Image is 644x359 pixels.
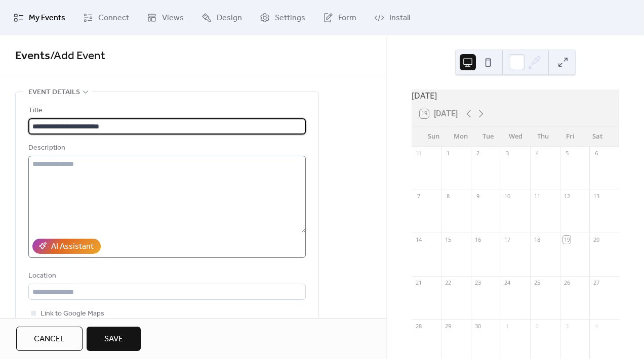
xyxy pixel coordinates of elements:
[315,4,364,31] a: Form
[41,308,104,320] span: Link to Google Maps
[415,322,422,330] div: 28
[533,279,541,287] div: 25
[474,279,481,287] div: 23
[98,12,129,24] span: Connect
[445,150,452,157] div: 1
[504,193,511,200] div: 10
[504,150,511,157] div: 3
[28,86,80,99] span: Event details
[592,236,600,243] div: 20
[533,236,541,243] div: 18
[556,126,584,147] div: Fri
[563,236,571,243] div: 19
[533,322,541,330] div: 2
[50,45,105,67] span: / Add Event
[415,236,422,243] div: 14
[504,236,511,243] div: 17
[139,4,191,31] a: Views
[28,105,304,117] div: Title
[474,236,481,243] div: 16
[16,327,83,351] button: Cancel
[474,322,481,330] div: 30
[533,193,541,200] div: 11
[445,279,452,287] div: 22
[194,4,250,31] a: Design
[445,322,452,330] div: 29
[445,193,452,200] div: 8
[28,270,304,282] div: Location
[447,126,474,147] div: Mon
[412,89,619,102] div: [DATE]
[504,279,511,287] div: 24
[445,236,452,243] div: 15
[502,126,529,147] div: Wed
[415,279,422,287] div: 21
[389,12,410,24] span: Install
[584,126,611,147] div: Sat
[563,150,571,157] div: 5
[592,150,600,157] div: 6
[104,333,123,345] span: Save
[15,45,50,67] a: Events
[87,327,141,351] button: Save
[592,193,600,200] div: 13
[415,150,422,157] div: 31
[533,150,541,157] div: 4
[420,126,447,147] div: Sun
[32,239,101,254] button: AI Assistant
[367,4,418,31] a: Install
[252,4,313,31] a: Settings
[529,126,556,147] div: Thu
[563,279,571,287] div: 26
[275,12,305,24] span: Settings
[474,193,481,200] div: 9
[75,4,137,31] a: Connect
[51,241,94,253] div: AI Assistant
[563,193,571,200] div: 12
[162,12,184,24] span: Views
[592,279,600,287] div: 27
[6,4,73,31] a: My Events
[415,193,422,200] div: 7
[474,126,502,147] div: Tue
[28,142,304,154] div: Description
[474,150,481,157] div: 2
[29,12,65,24] span: My Events
[34,333,65,345] span: Cancel
[592,322,600,330] div: 4
[563,322,571,330] div: 3
[504,322,511,330] div: 1
[338,12,356,24] span: Form
[217,12,242,24] span: Design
